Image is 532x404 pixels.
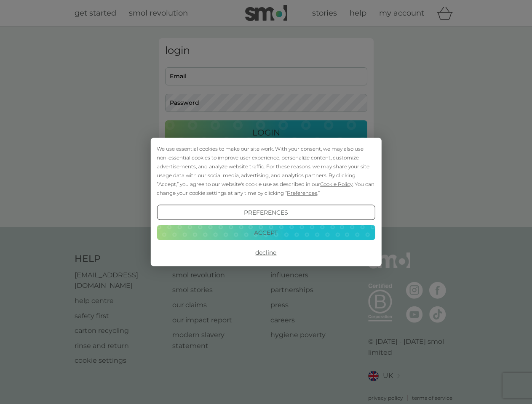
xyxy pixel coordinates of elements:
[150,138,381,266] div: Cookie Consent Prompt
[287,190,317,196] span: Preferences
[157,225,375,240] button: Accept
[157,245,375,260] button: Decline
[157,205,375,220] button: Preferences
[320,181,353,187] span: Cookie Policy
[157,144,375,197] div: We use essential cookies to make our site work. With your consent, we may also use non-essential ...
